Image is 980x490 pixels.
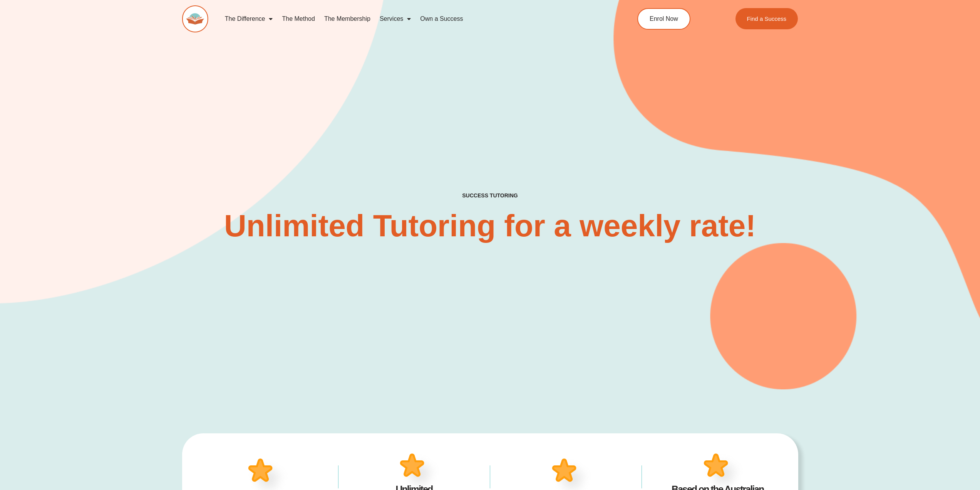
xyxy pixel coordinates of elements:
a: The Membership [320,10,375,28]
a: The Difference [220,10,278,28]
a: Enrol Now [637,8,690,30]
a: The Method [277,10,319,28]
span: Enrol Now [650,16,678,22]
h4: SUCCESS TUTORING​ [399,192,581,199]
a: Services [375,10,415,28]
h2: Unlimited Tutoring for a weekly rate! [222,210,758,241]
a: Own a Success [415,10,467,28]
a: Find a Success [735,8,798,29]
nav: Menu [220,10,602,28]
span: Find a Success [747,16,787,22]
